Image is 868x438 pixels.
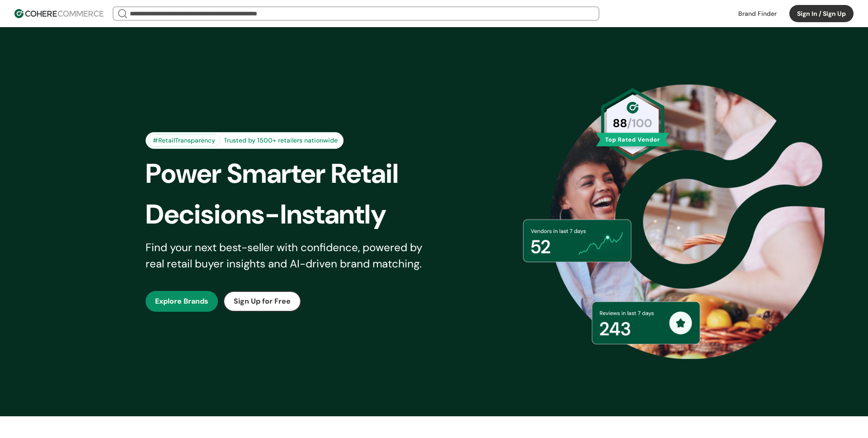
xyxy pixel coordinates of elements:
div: Trusted by 1500+ retailers nationwide [220,136,341,145]
button: Sign Up for Free [223,291,301,312]
div: Find your next best-seller with confidence, powered by real retail buyer insights and AI-driven b... [146,239,434,272]
div: Decisions-Instantly [146,194,449,235]
button: Sign In / Sign Up [789,5,854,22]
button: Explore Brands [146,291,218,312]
img: Cohere Logo [14,9,104,18]
div: #RetailTransparency [148,134,220,147]
div: Power Smarter Retail [146,153,449,194]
